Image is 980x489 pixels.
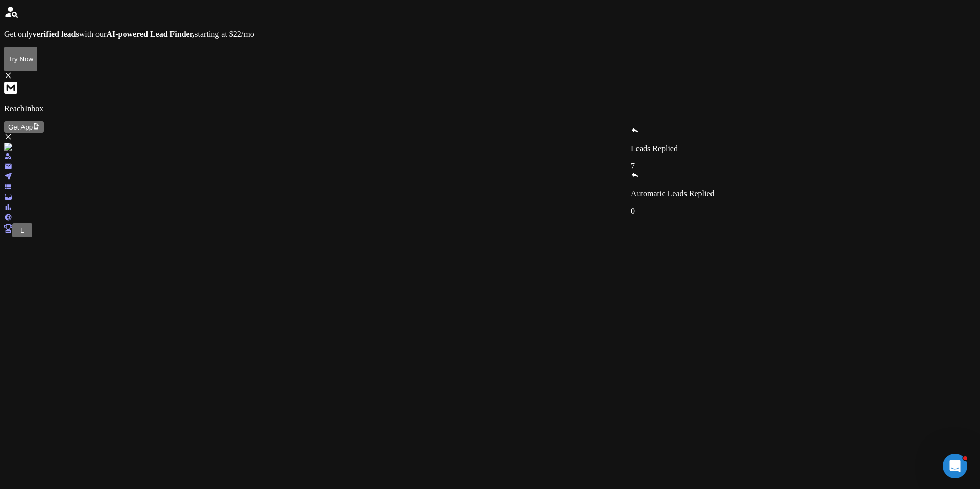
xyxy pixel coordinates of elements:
[4,143,27,152] img: logo
[106,30,194,38] strong: AI-powered Lead Finder,
[4,30,976,39] p: Get only with our starting at $22/mo
[16,225,28,236] button: L
[12,223,32,237] button: L
[4,47,37,71] button: Try Now
[631,162,715,171] div: 7
[943,454,967,478] iframe: Intercom live chat
[631,144,715,153] p: Leads Replied
[631,189,715,198] p: Automatic Leads Replied
[33,30,79,38] strong: verified leads
[4,121,44,133] button: Get App
[631,207,715,216] div: 0
[8,55,33,63] p: Try Now
[4,104,976,113] p: ReachInbox
[20,226,24,234] span: L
